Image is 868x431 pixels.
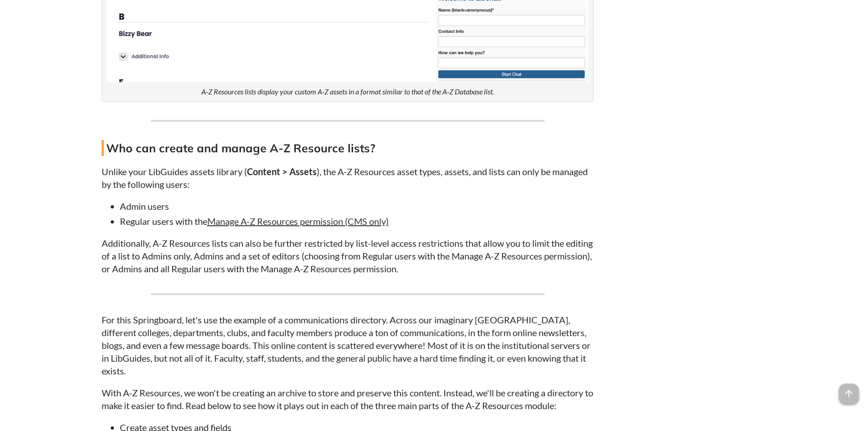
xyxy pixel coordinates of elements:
p: Unlike your LibGuides assets library ( ), the A-Z Resources asset types, assets, and lists can on... [102,165,594,191]
a: Manage A-Z Resources permission (CMS only) [207,216,389,227]
p: Additionally, A-Z Resources lists can also be further restricted by list-level access restriction... [102,237,594,275]
p: With A-Z Resources, we won't be creating an archive to store and preserve this content. Instead, ... [102,386,594,412]
li: Regular users with the [120,215,594,228]
a: arrow_upward [839,384,859,395]
p: For this Springboard, let's use the example of a communications directory. Across our imaginary [... [102,313,594,377]
li: Admin users [120,200,594,213]
span: arrow_upward [839,384,859,404]
strong: Content > Assets [247,166,317,177]
h4: Who can create and manage A-Z Resource lists? [102,140,594,156]
figcaption: A-Z Resources lists display your custom A-Z assets in a format similar to that of the A-Z Databas... [201,87,494,97]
